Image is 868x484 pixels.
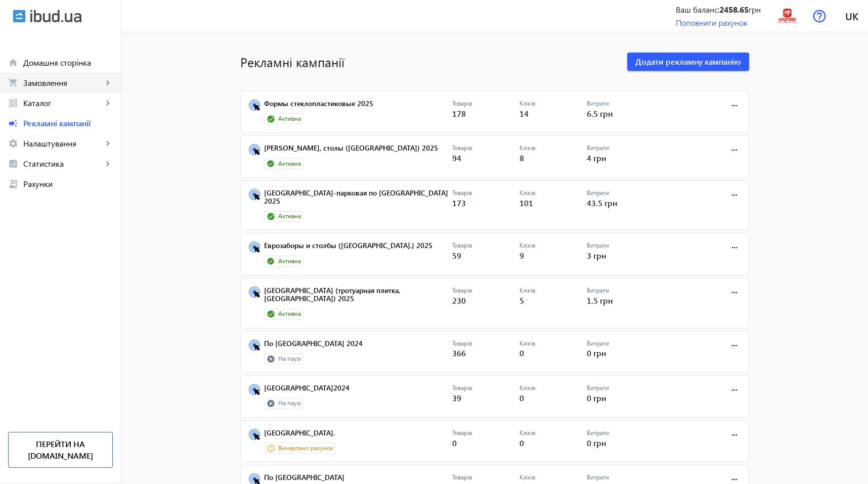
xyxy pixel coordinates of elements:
[23,58,113,68] span: Домашня сторінка
[278,257,301,266] span: Активна
[8,98,18,108] mat-icon: grid_view
[676,17,748,28] a: Поповнити рахунок
[452,198,466,208] span: 173
[8,159,18,169] mat-icon: analytics
[587,295,613,306] span: 1.5 грн
[729,384,740,396] mat-icon: more_horiz
[278,355,301,363] span: На паузі
[519,144,587,153] p: Кліків
[278,212,301,221] span: Активна
[635,56,741,67] span: Додати рекламну кампанію
[452,100,519,108] p: Товарів
[519,198,533,208] span: 101
[452,250,461,261] span: 59
[519,286,587,295] p: Кліків
[587,438,606,448] span: 0 грн
[587,286,654,295] p: Витрати
[587,144,654,153] p: Витрати
[264,429,452,443] a: [GEOGRAPHIC_DATA].
[8,179,18,189] mat-icon: receipt_long
[452,286,519,295] p: Товарів
[587,473,654,482] p: Витрати
[587,100,654,108] p: Витрати
[452,340,519,348] p: Товарів
[519,438,524,448] span: 0
[519,189,587,198] p: Кліків
[264,340,452,354] a: По [GEOGRAPHIC_DATA] 2024
[813,10,826,23] img: help.svg
[676,4,761,15] div: Ваш баланс: грн
[729,100,740,111] mat-icon: more_horiz
[519,100,587,108] p: Кліків
[519,108,529,119] span: 14
[587,429,654,438] p: Витрати
[103,78,113,88] mat-icon: keyboard_arrow_right
[452,473,519,482] p: Товарів
[587,241,654,250] p: Витрати
[587,348,606,358] span: 0 грн
[452,384,519,393] p: Товарів
[627,53,749,71] button: Додати рекламну кампанію
[264,286,452,309] a: [GEOGRAPHIC_DATA] (тротуарная плитка, [GEOGRAPHIC_DATA]) 2025
[587,250,606,261] span: 3 грн
[278,444,333,453] span: Вичерпано рахунок
[278,160,301,168] span: Активна
[103,98,113,108] mat-icon: keyboard_arrow_right
[278,115,301,123] span: Активна
[519,241,587,250] p: Кліків
[519,384,587,393] p: Кліків
[587,189,654,198] p: Витрати
[519,473,587,482] p: Кліків
[519,295,524,306] span: 5
[519,429,587,438] p: Кліків
[30,10,81,23] img: ibud_text.svg
[452,295,466,306] span: 230
[264,241,452,256] a: Еврозаборы и столбы ([GEOGRAPHIC_DATA].) 2025
[452,241,519,250] p: Товарів
[8,78,18,88] mat-icon: shopping_cart
[278,310,301,318] span: Активна
[587,198,617,208] span: 43.5 грн
[729,429,740,441] mat-icon: more_horiz
[278,399,301,408] span: На паузі
[264,144,452,158] a: [PERSON_NAME], столы ([GEOGRAPHIC_DATA]) 2025
[452,393,461,403] span: 39
[519,340,587,348] p: Кліків
[519,348,524,358] span: 0
[23,78,103,88] span: Замовлення
[452,153,461,163] span: 94
[8,432,113,468] a: Перейти на [DOMAIN_NAME]
[519,250,524,261] span: 9
[776,5,799,27] img: 100585fa8f47e810197627699119449-18e2999891.jpg
[587,393,606,403] span: 0 грн
[23,159,103,169] span: Статистика
[452,429,519,438] p: Товарів
[23,98,103,108] span: Каталог
[587,384,654,393] p: Витрати
[719,4,749,15] b: 2458.65
[729,287,740,298] mat-icon: more_horiz
[452,108,466,119] span: 178
[452,438,457,448] span: 0
[452,348,466,358] span: 366
[587,153,606,163] span: 4 грн
[264,384,452,398] a: [GEOGRAPHIC_DATA]2024
[8,58,18,68] mat-icon: home
[264,189,452,211] a: [GEOGRAPHIC_DATA]-парковая по [GEOGRAPHIC_DATA] 2025
[8,118,18,128] mat-icon: campaign
[452,189,519,198] p: Товарів
[519,393,524,403] span: 0
[519,153,524,163] span: 8
[13,10,26,23] img: ibud.svg
[23,179,113,189] span: Рахунки
[729,340,740,351] mat-icon: more_horiz
[587,108,613,119] span: 6.5 грн
[23,138,103,149] span: Налаштування
[8,138,18,149] mat-icon: settings
[729,189,740,201] mat-icon: more_horiz
[587,340,654,348] p: Витрати
[103,138,113,149] mat-icon: keyboard_arrow_right
[729,242,740,253] mat-icon: more_horiz
[729,144,740,156] mat-icon: more_horiz
[845,10,858,22] span: uk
